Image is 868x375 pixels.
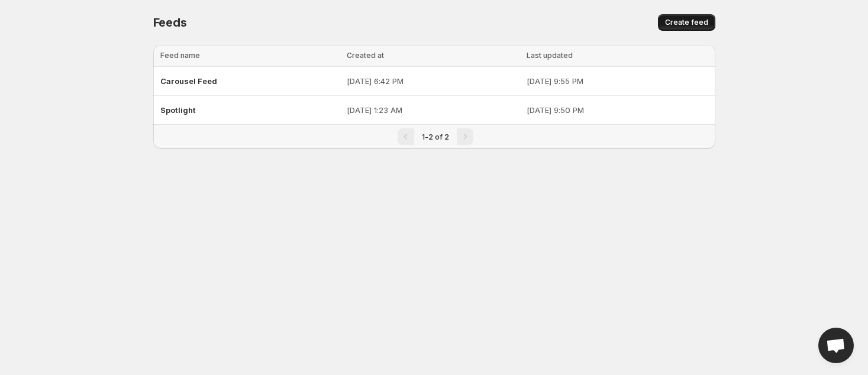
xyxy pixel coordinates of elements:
[527,51,573,60] span: Last updated
[665,18,708,27] span: Create feed
[347,51,384,60] span: Created at
[422,132,449,141] span: 1-2 of 2
[527,75,708,87] p: [DATE] 9:55 PM
[153,124,715,148] nav: Pagination
[160,105,196,115] span: Spotlight
[527,104,708,116] p: [DATE] 9:50 PM
[160,51,200,60] span: Feed name
[347,75,519,87] p: [DATE] 6:42 PM
[153,15,187,30] span: Feeds
[658,14,715,31] button: Create feed
[160,76,217,86] span: Carousel Feed
[818,328,854,363] a: Open chat
[347,104,519,116] p: [DATE] 1:23 AM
